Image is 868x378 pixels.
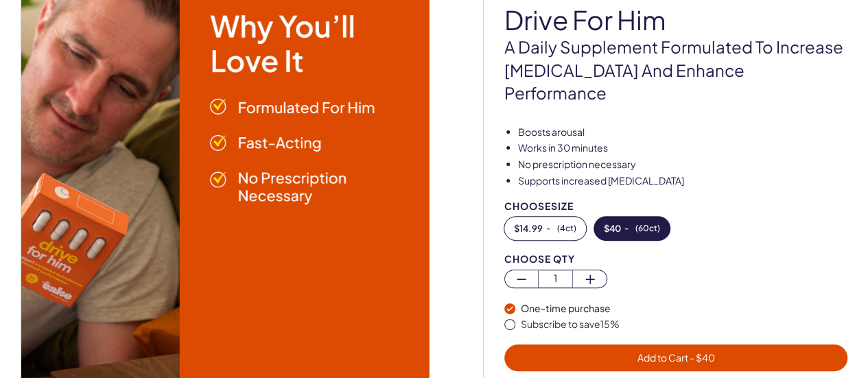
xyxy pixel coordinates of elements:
span: $ 14.99 [514,224,543,233]
span: 1 [539,270,572,286]
span: - $ 40 [688,351,714,364]
span: $ 40 [604,224,621,233]
div: One-time purchase [521,302,847,316]
li: Works in 30 minutes [518,141,847,155]
div: Choose Size [504,201,847,211]
li: No prescription necessary [518,158,847,172]
button: Add to Cart - $40 [504,344,847,371]
li: Supports increased [MEDICAL_DATA] [518,174,847,188]
span: ( 60ct ) [635,224,660,233]
div: Choose Qty [504,254,847,264]
li: Boosts arousal [518,126,847,139]
span: Add to Cart [637,351,714,364]
button: - [504,217,586,240]
p: A daily supplement formulated to increase [MEDICAL_DATA] and enhance performance [504,36,847,105]
div: Subscribe to save 15 % [521,318,847,331]
button: - [594,217,670,240]
h1: drive for him [504,5,847,34]
span: ( 4ct ) [557,224,576,233]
